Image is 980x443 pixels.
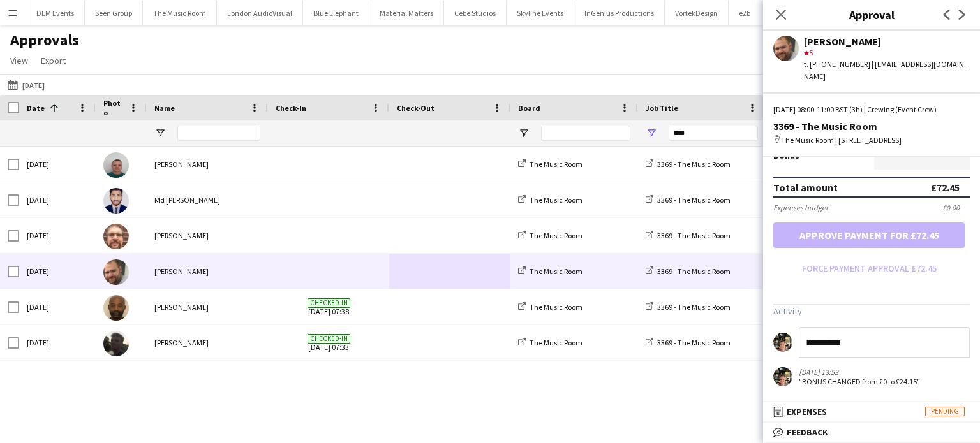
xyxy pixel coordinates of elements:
div: [DATE] [19,325,96,360]
span: Check-In [276,103,306,113]
div: £72.45 [931,181,960,194]
img: Brayden Davison [103,152,129,178]
a: 3369 - The Music Room [646,159,731,169]
h3: Approval [763,6,980,23]
span: Export [41,55,66,66]
span: 3369 - The Music Room [657,302,731,312]
a: Export [36,52,71,69]
a: 3369 - The Music Room [646,266,731,276]
a: View [5,52,33,69]
a: The Music Room [518,195,583,205]
a: 3369 - The Music Room [646,231,731,240]
div: The Music Room | [STREET_ADDRESS] [773,134,970,146]
div: £0.00 [942,203,970,212]
div: [PERSON_NAME] [804,36,970,47]
button: Open Filter Menu [646,127,657,139]
span: 3369 - The Music Room [657,338,731,347]
span: [DATE] 07:33 [276,325,382,360]
span: Pending [925,407,965,416]
a: 3369 - The Music Room [646,195,731,205]
button: [DATE] [5,77,47,92]
a: The Music Room [518,266,583,276]
span: Board [518,103,540,113]
button: DLM Events [26,1,85,25]
div: t. [PHONE_NUMBER] | [EMAIL_ADDRESS][DOMAIN_NAME] [804,59,970,82]
button: Options Greathire [761,1,840,25]
a: 3369 - The Music Room [646,338,731,347]
img: Louie Applin [103,331,129,356]
a: The Music Room [518,159,583,169]
div: [DATE] [19,289,96,324]
div: 3369 - The Music Room [773,120,970,132]
div: [PERSON_NAME] [147,218,268,253]
div: [DATE] [19,218,96,253]
span: 3369 - The Music Room [657,159,731,169]
span: View [10,55,28,66]
a: The Music Room [518,338,583,347]
input: Job Title Filter Input [669,126,758,141]
button: Cebe Studios [444,1,507,25]
button: Skyline Events [507,1,574,25]
mat-expansion-panel-header: ExpensesPending [763,402,980,421]
div: [DATE] [19,182,96,217]
a: The Music Room [518,231,583,240]
img: Ben Turner [103,259,129,285]
button: e2b [729,1,761,25]
span: The Music Room [530,266,583,276]
button: Open Filter Menu [518,127,530,139]
div: "BONUS CHANGED from £0 to £24.15" [799,377,920,386]
div: [PERSON_NAME] [147,325,268,360]
img: Md Mosabbit Hridoy [103,188,129,214]
button: Material Matters [369,1,444,25]
button: Open Filter Menu [154,127,166,139]
span: 3369 - The Music Room [657,231,731,240]
span: Job Title [646,103,678,113]
input: Name Filter Input [177,126,260,141]
button: London AudioVisual [217,1,303,25]
span: The Music Room [530,231,583,240]
mat-expansion-panel-header: Feedback [763,423,980,442]
span: 3369 - The Music Room [657,266,731,276]
span: [DATE] 07:38 [276,289,382,324]
button: VortekDesign [665,1,729,25]
div: Expenses budget [773,203,828,212]
img: Kevin Olanrewaju [103,295,129,321]
span: Date [27,103,45,113]
button: The Music Room [143,1,217,25]
div: [DATE] [19,147,96,182]
div: [PERSON_NAME] [147,147,268,182]
span: Checked-in [308,334,350,344]
span: The Music Room [530,302,583,312]
button: Seen Group [85,1,143,25]
img: Corey Arnold [103,224,129,249]
span: The Music Room [530,338,583,347]
a: 3369 - The Music Room [646,302,731,312]
div: [DATE] 13:53 [799,367,920,377]
span: Photo [103,98,124,117]
span: Name [154,103,175,113]
div: 5 [804,47,970,59]
div: Md [PERSON_NAME] [147,182,268,217]
div: Total amount [773,181,838,194]
span: The Music Room [530,195,583,205]
div: [PERSON_NAME] [147,254,268,289]
button: InGenius Productions [574,1,665,25]
h3: Activity [773,305,970,317]
span: Feedback [787,426,828,438]
div: [DATE] [19,254,96,289]
div: [DATE] 08:00-11:00 BST (3h) | Crewing (Event Crew) [773,104,970,115]
span: 3369 - The Music Room [657,195,731,205]
span: Checked-in [308,298,350,308]
input: Board Filter Input [541,126,630,141]
div: [PERSON_NAME] [147,289,268,324]
span: Expenses [787,406,827,418]
span: Check-Out [397,103,434,113]
span: The Music Room [530,159,583,169]
app-user-avatar: Brayden Davison [773,367,792,386]
a: The Music Room [518,302,583,312]
button: Blue Elephant [303,1,369,25]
